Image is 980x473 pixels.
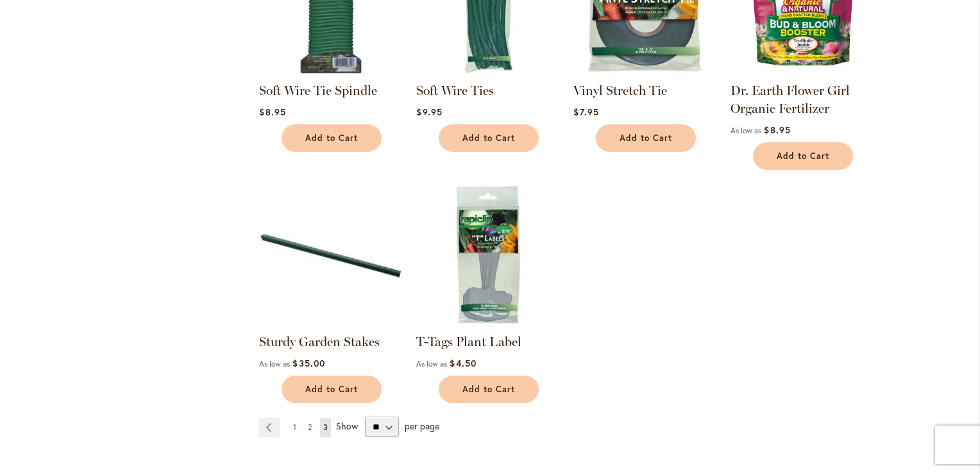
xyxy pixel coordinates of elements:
span: 1 [293,422,296,432]
a: Dr. Earth Flower Girl Organic Fertilizer [731,66,874,78]
a: T-Tags Plant Label [416,334,521,349]
iframe: Launch Accessibility Center [10,427,46,463]
span: Add to Cart [305,133,358,144]
button: Add to Cart [439,376,539,403]
span: 3 [323,422,328,432]
img: Rapiclip plant label packaging [416,184,559,327]
span: 2 [308,422,312,432]
span: Show [336,420,358,432]
a: Vinyl Stretch Tie [573,83,667,98]
a: Sturdy Garden Stakes [259,317,402,329]
a: 2 [305,418,315,437]
button: Add to Cart [596,124,696,152]
span: $4.50 [450,357,476,369]
a: Vinyl Stretch Tie [573,66,716,78]
button: Add to Cart [439,124,539,152]
span: per page [405,420,439,432]
span: As low as [731,126,761,135]
span: $35.00 [292,357,325,369]
span: As low as [416,359,447,369]
a: Soft Wire Ties [416,83,494,98]
span: $9.95 [416,106,442,118]
button: Add to Cart [753,142,853,170]
a: Soft Wire Tie Spindle [259,66,402,78]
a: Rapiclip plant label packaging [416,317,559,329]
span: As low as [259,359,290,369]
a: 1 [290,418,300,437]
button: Add to Cart [282,376,382,403]
span: $8.95 [259,106,285,118]
a: Sturdy Garden Stakes [259,334,380,349]
a: Soft Wire Ties [416,66,559,78]
a: Dr. Earth Flower Girl Organic Fertilizer [731,83,850,116]
img: Sturdy Garden Stakes [259,184,402,327]
span: Add to Cart [462,384,515,395]
button: Add to Cart [282,124,382,152]
span: $7.95 [573,106,598,118]
span: Add to Cart [462,133,515,144]
a: Soft Wire Tie Spindle [259,83,377,98]
span: $8.95 [764,124,790,136]
span: Add to Cart [777,151,829,162]
span: Add to Cart [305,384,358,395]
span: Add to Cart [620,133,672,144]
